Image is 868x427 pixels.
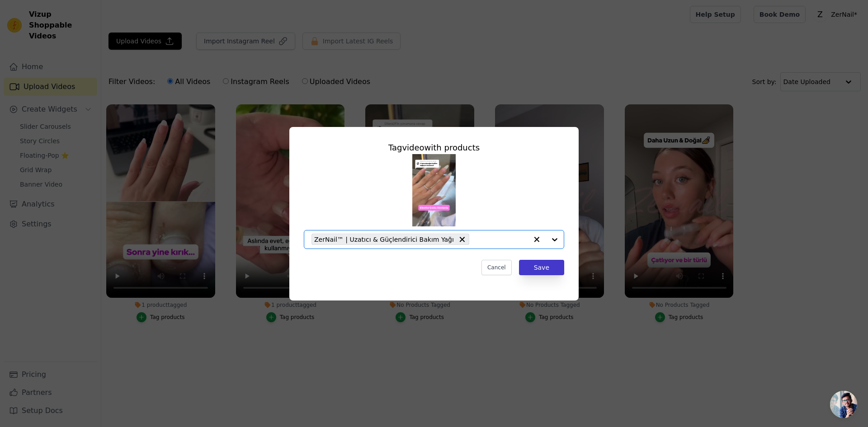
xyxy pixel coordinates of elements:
[519,260,564,275] button: Save
[304,141,564,154] div: Tag video with products
[481,260,512,275] button: Cancel
[830,391,857,418] div: Açık sohbet
[412,154,456,226] img: vizup-images-31bc.png
[314,234,454,244] span: ZerNail™ | Uzatıcı & Güçlendirici Bakım Yağı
